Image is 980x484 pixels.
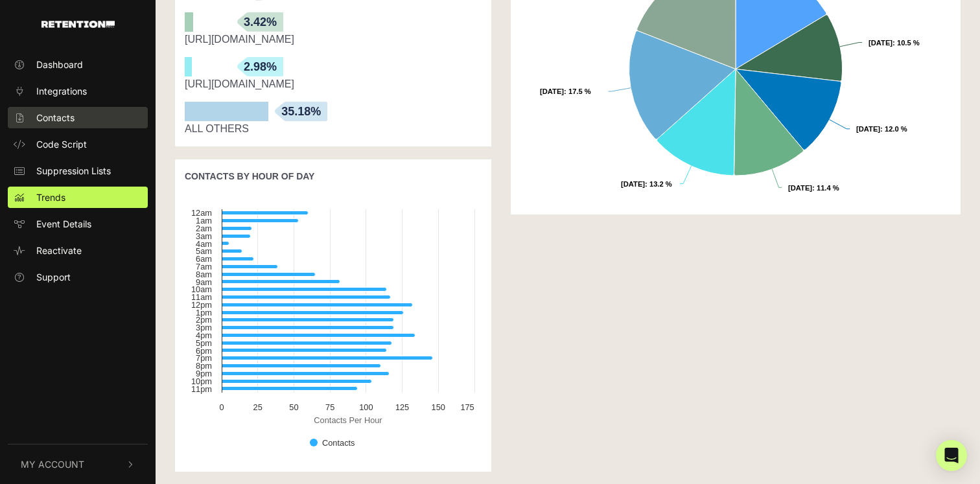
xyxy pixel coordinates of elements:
span: Code Script [36,137,87,151]
text: 5am [196,246,212,256]
text: 6am [196,254,212,264]
a: Contacts [8,107,148,128]
button: My Account [8,444,148,484]
text: Contacts [322,438,355,448]
text: 9am [196,277,212,287]
a: Suppression Lists [8,160,148,181]
text: 3pm [196,323,212,332]
span: 3.42% [237,12,283,32]
span: Contacts [36,111,75,124]
text: 9pm [196,369,212,378]
span: Trends [36,190,65,204]
text: 2am [196,224,212,233]
text: 3am [196,231,212,241]
img: Retention.com [41,21,115,28]
a: Reactivate [8,240,148,261]
span: Support [36,270,71,284]
text: 150 [432,402,445,412]
span: Dashboard [36,58,83,71]
a: Integrations [8,80,148,102]
text: 7am [196,262,212,271]
text: 4pm [196,330,212,340]
a: [URL][DOMAIN_NAME] [185,34,294,45]
text: : 12.0 % [856,125,907,133]
tspan: [DATE] [856,125,880,133]
div: https://lineageprovisions.com/products/organic-raw-honey [185,32,482,47]
span: My Account [21,457,84,471]
text: : 17.5 % [540,87,591,95]
text: 5pm [196,338,212,348]
text: 25 [253,402,262,412]
span: 2.98% [237,57,283,76]
span: Integrations [36,84,87,98]
text: Contacts Per Hour [314,415,382,425]
tspan: [DATE] [788,184,812,192]
a: Support [8,266,148,288]
a: Code Script [8,133,148,155]
text: 8am [196,270,212,279]
text: 12am [191,208,212,218]
text: 175 [460,402,474,412]
text: : 11.4 % [788,184,839,192]
span: Event Details [36,217,91,231]
tspan: [DATE] [869,39,892,47]
text: 7pm [196,353,212,363]
text: : 13.2 % [621,180,672,188]
text: : 10.5 % [869,39,920,47]
text: 11pm [191,384,212,394]
text: 100 [359,402,373,412]
a: Trends [8,187,148,208]
text: 10pm [191,376,212,386]
text: 1am [196,216,212,225]
text: 12pm [191,300,212,310]
text: 50 [289,402,298,412]
text: 8pm [196,361,212,371]
tspan: [DATE] [540,87,564,95]
span: Suppression Lists [36,164,111,178]
text: 2pm [196,315,212,325]
a: Dashboard [8,54,148,75]
div: ALL OTHERS [185,121,482,137]
text: 4am [196,239,212,249]
text: 75 [325,402,334,412]
div: https://lineageprovisions.com/products/spicy-meat-sticks [185,76,482,92]
text: 11am [191,292,212,302]
a: Event Details [8,213,148,235]
text: 0 [219,402,224,412]
text: 6pm [196,346,212,356]
div: Open Intercom Messenger [936,440,967,471]
span: Reactivate [36,244,82,257]
span: 35.18% [275,102,327,121]
strong: CONTACTS BY HOUR OF DAY [185,171,314,181]
text: 10am [191,284,212,294]
text: 125 [395,402,409,412]
text: 1pm [196,308,212,317]
a: [URL][DOMAIN_NAME] [185,78,294,89]
tspan: [DATE] [621,180,645,188]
